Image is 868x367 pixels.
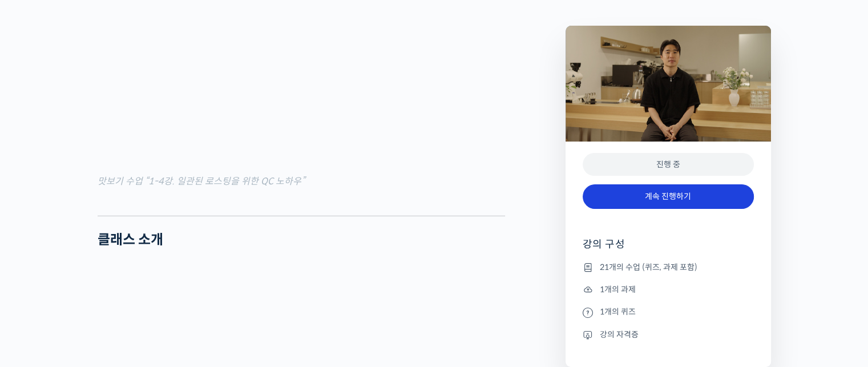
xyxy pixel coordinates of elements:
a: 설정 [147,272,219,301]
h2: 클래스 소개 [98,232,505,248]
a: 홈 [3,272,75,301]
li: 강의 자격증 [583,328,754,341]
span: 대화 [104,290,118,299]
li: 1개의 퀴즈 [583,305,754,319]
span: 홈 [36,289,43,299]
mark: 맛보기 수업 “1-4강. 일관된 로스팅을 위한 QC 노하우” [98,175,305,187]
h4: 강의 구성 [583,237,754,260]
span: 설정 [176,289,190,299]
div: 진행 중 [583,153,754,176]
li: 21개의 수업 (퀴즈, 과제 포함) [583,260,754,274]
a: 대화 [75,272,147,301]
a: 계속 진행하기 [583,184,754,209]
li: 1개의 과제 [583,283,754,296]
